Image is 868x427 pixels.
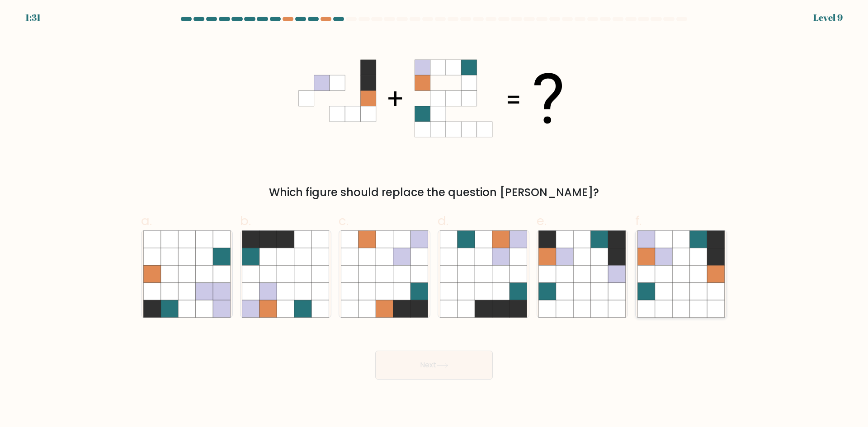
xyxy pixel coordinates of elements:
span: d. [438,212,448,230]
div: 1:31 [25,11,41,24]
span: a. [141,212,152,230]
div: Which figure should replace the question [PERSON_NAME]? [146,184,722,201]
span: e. [537,212,547,230]
button: Next [375,351,493,380]
span: f. [635,212,642,230]
span: b. [240,212,251,230]
span: c. [339,212,349,230]
div: Level 9 [813,11,843,24]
